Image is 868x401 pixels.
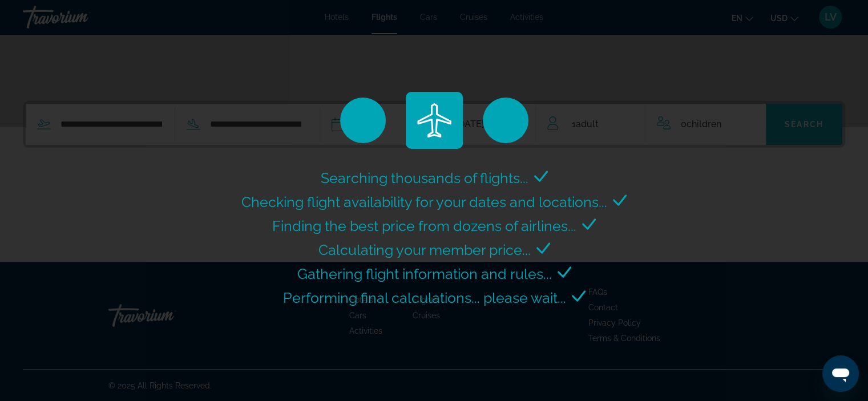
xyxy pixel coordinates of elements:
span: Gathering flight information and rules... [297,265,552,282]
iframe: Button to launch messaging window [822,355,859,392]
span: Checking flight availability for your dates and locations... [241,193,607,210]
span: Finding the best price from dozens of airlines... [272,217,576,234]
span: Performing final calculations... please wait... [283,289,566,306]
span: Calculating your member price... [318,241,531,258]
span: Searching thousands of flights... [321,169,528,187]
